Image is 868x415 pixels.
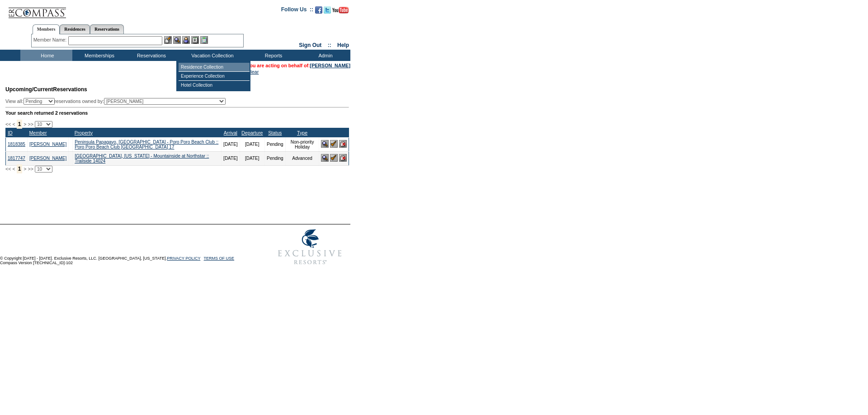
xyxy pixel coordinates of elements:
td: Admin [298,50,350,61]
img: Confirm Reservation [330,140,338,148]
a: [PERSON_NAME] [29,142,66,147]
a: 1818385 [8,142,25,147]
a: ID [8,130,13,135]
span: > [24,166,26,172]
td: Experience Collection [179,72,250,81]
span: << [5,166,11,172]
a: Help [337,42,349,48]
a: Follow us on Twitter [324,9,331,14]
span: >> [28,121,33,127]
td: Pending [264,137,285,151]
span: :: [328,42,331,48]
td: Advanced [285,151,319,165]
a: TERMS OF USE [204,256,235,261]
span: >> [28,166,33,172]
span: << [5,121,11,127]
td: Vacation Collection [176,50,246,61]
div: View all: reservations owned by: [5,98,230,105]
a: 1817747 [8,156,25,161]
img: b_edit.gif [164,36,172,44]
td: [DATE] [240,137,264,151]
td: [DATE] [222,137,240,151]
a: Peninsula Papagayo, [GEOGRAPHIC_DATA] - Poro Poro Beach Club :: Poro Poro Beach Club [GEOGRAPHIC_... [75,140,218,149]
img: Impersonate [182,36,190,44]
td: Non-priority Holiday [285,137,319,151]
span: You are acting on behalf of: [247,63,350,68]
a: Subscribe to our YouTube Channel [332,9,349,14]
a: PRIVACY POLICY [167,256,200,261]
a: Arrival [224,130,237,135]
td: [DATE] [222,151,240,165]
td: Home [20,50,72,61]
a: [GEOGRAPHIC_DATA], [US_STATE] - Mountainside at Northstar :: Trailside 14024 [75,154,209,163]
div: Member Name: [33,36,68,44]
img: Reservations [191,36,199,44]
td: Follow Us :: [281,5,313,16]
a: Status [268,130,282,135]
a: Sign Out [299,42,321,48]
a: Type [297,130,307,135]
img: Exclusive Resorts [269,224,350,270]
div: Your search returned 2 reservations [5,110,349,116]
img: b_calculator.gif [200,36,208,44]
img: Follow us on Twitter [324,6,331,14]
span: < [12,166,15,172]
span: Upcoming/Current [5,86,53,93]
a: Residences [60,24,90,34]
span: Reservations [5,86,87,93]
a: Departure [241,130,263,135]
a: Members [33,24,60,34]
a: Clear [247,69,259,75]
img: Confirm Reservation [330,154,338,162]
td: Reservations [124,50,176,61]
span: 1 [17,120,23,129]
a: Property [75,130,93,135]
td: [DATE] [240,151,264,165]
img: Subscribe to our YouTube Channel [332,7,349,14]
span: 1 [17,164,23,173]
img: View Reservation [321,140,329,148]
td: Hotel Collection [179,81,250,89]
img: Become our fan on Facebook [315,6,322,14]
img: Cancel Reservation [339,140,347,148]
span: > [24,121,26,127]
img: View [173,36,181,44]
a: Member [29,130,47,135]
td: Pending [264,151,285,165]
img: Cancel Reservation [339,154,347,162]
td: Residence Collection [179,63,250,72]
td: Memberships [72,50,124,61]
a: [PERSON_NAME] [29,156,66,161]
img: View Reservation [321,154,329,162]
a: [PERSON_NAME] [310,63,350,68]
span: < [12,121,15,127]
a: Reservations [90,24,124,34]
td: Reports [246,50,298,61]
a: Become our fan on Facebook [315,9,322,14]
